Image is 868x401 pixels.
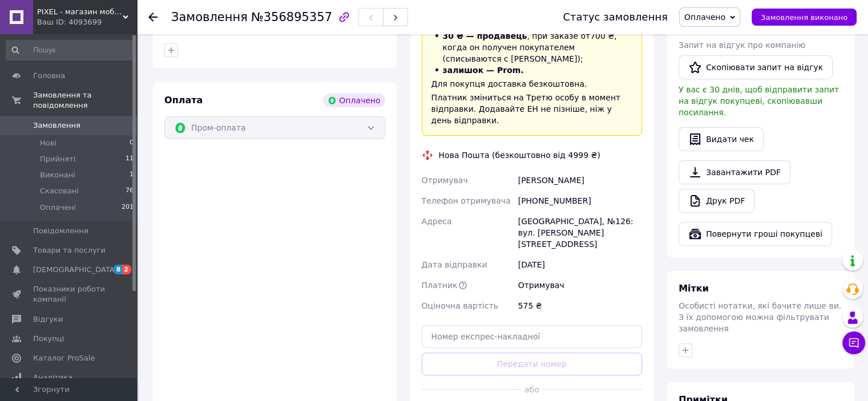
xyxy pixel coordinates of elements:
[761,13,847,22] span: Замовлення виконано
[40,186,79,196] span: Скасовані
[520,384,543,395] span: або
[114,265,123,274] span: 8
[6,40,135,60] input: Пошук
[516,254,644,275] div: [DATE]
[679,283,709,294] span: Мітки
[33,265,118,275] span: [DEMOGRAPHIC_DATA]
[33,314,63,325] span: Відгуки
[516,170,644,191] div: [PERSON_NAME]
[679,85,839,117] span: У вас є 30 днів, щоб відправити запит на відгук покупцеві, скопіювавши посилання.
[130,170,134,180] span: 1
[40,170,75,180] span: Виконані
[323,94,385,107] div: Оплачено
[171,10,248,24] span: Замовлення
[679,127,764,151] button: Видати чек
[431,78,633,90] div: Для покупця доставка безкоштовна.
[679,160,790,184] a: Завантажити PDF
[33,284,106,305] span: Показники роботи компанії
[679,222,832,246] button: Повернути гроші покупцеві
[251,10,332,24] span: №356895357
[33,90,137,111] span: Замовлення та повідомлення
[130,138,134,148] span: 0
[422,281,458,290] span: Платник
[443,31,527,40] span: 30 ₴ — продавець
[422,325,643,348] input: Номер експрес-накладної
[516,211,644,254] div: [GEOGRAPHIC_DATA], №126: вул. [PERSON_NAME][STREET_ADDRESS]
[516,191,644,211] div: [PHONE_NUMBER]
[431,92,633,126] div: Платник зміниться на Третю особу в момент відправки. Додавайте ЕН не пізніше, ніж у день відправки.
[679,40,805,50] span: Запит на відгук про компанію
[40,138,56,148] span: Нові
[679,301,841,333] span: Особисті нотатки, які бачите лише ви. З їх допомогою можна фільтрувати замовлення
[122,202,134,213] span: 201
[422,260,487,269] span: Дата відправки
[431,30,633,64] li: , при заказе от 700 ₴ , когда он получен покупателем (списываются с [PERSON_NAME]);
[422,301,498,310] span: Оціночна вартість
[679,55,833,79] button: Скопіювати запит на відгук
[33,372,72,383] span: Аналітика
[33,226,88,236] span: Повідомлення
[679,189,754,213] a: Друк PDF
[563,11,668,23] div: Статус замовлення
[33,120,80,131] span: Замовлення
[443,66,524,75] span: залишок — Prom.
[126,186,134,196] span: 76
[33,334,64,344] span: Покупці
[33,71,65,81] span: Головна
[752,9,857,26] button: Замовлення виконано
[40,154,75,164] span: Прийняті
[37,17,137,27] div: Ваш ID: 4093699
[422,176,468,185] span: Отримувач
[33,245,106,256] span: Товари та послуги
[516,295,644,316] div: 575 ₴
[122,265,131,274] span: 2
[37,7,123,17] span: PIXEL - магазин мобільних запчастин
[422,196,511,205] span: Телефон отримувача
[842,331,865,354] button: Чат з покупцем
[33,353,95,363] span: Каталог ProSale
[516,275,644,295] div: Отримувач
[126,154,134,164] span: 11
[40,202,76,213] span: Оплачені
[164,95,203,106] span: Оплата
[436,149,603,161] div: Нова Пошта (безкоштовно від 4999 ₴)
[684,13,725,22] span: Оплачено
[422,217,452,226] span: Адреса
[148,11,158,23] div: Повернутися назад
